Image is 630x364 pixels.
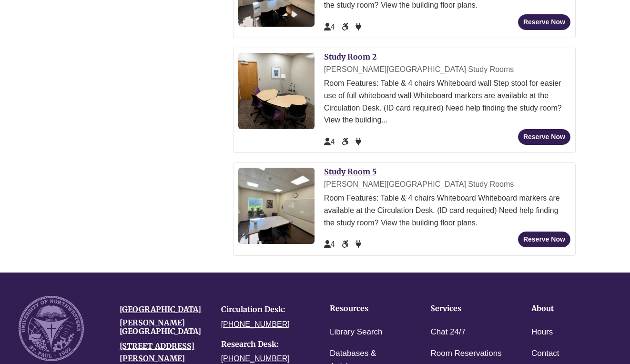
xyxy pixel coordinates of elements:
a: [GEOGRAPHIC_DATA] [120,304,201,314]
div: [PERSON_NAME][GEOGRAPHIC_DATA] Study Rooms [324,63,570,76]
span: Power Available [356,23,361,31]
button: Reserve Now [518,129,570,145]
img: Study Room 2 [238,53,315,129]
span: Power Available [356,138,361,146]
div: Room Features: Table & 4 chairs Whiteboard Whiteboard markers are available at the Circulation De... [324,192,570,229]
img: UNW seal [19,296,84,361]
a: Contact [531,347,559,361]
span: Accessible Seat/Space [342,23,350,31]
a: Hours [531,325,553,339]
a: [PHONE_NUMBER] [221,320,290,328]
h4: Research Desk: [221,340,308,349]
div: [PERSON_NAME][GEOGRAPHIC_DATA] Study Rooms [324,178,570,191]
a: Library Search [330,325,383,339]
a: Room Reservations [430,347,501,361]
button: Reserve Now [518,232,570,247]
a: Study Room 2 [324,52,376,61]
span: Accessible Seat/Space [342,138,350,146]
a: Study Room 5 [324,167,376,176]
span: Power Available [356,240,361,248]
a: [PHONE_NUMBER] [221,354,290,363]
h4: [PERSON_NAME][GEOGRAPHIC_DATA] [120,319,206,335]
span: The capacity of this space [324,240,335,248]
a: Chat 24/7 [430,325,466,339]
h4: Resources [330,304,401,313]
div: Room Features: Table & 4 chairs Whiteboard wall Step stool for easier use of full whiteboard wall... [324,77,570,126]
h4: About [531,304,603,313]
span: The capacity of this space [324,138,335,146]
span: Accessible Seat/Space [342,240,350,248]
img: Study Room 5 [238,168,315,244]
h4: Circulation Desk: [221,305,308,314]
span: The capacity of this space [324,23,335,31]
button: Reserve Now [518,14,570,30]
h4: Services [430,304,502,313]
